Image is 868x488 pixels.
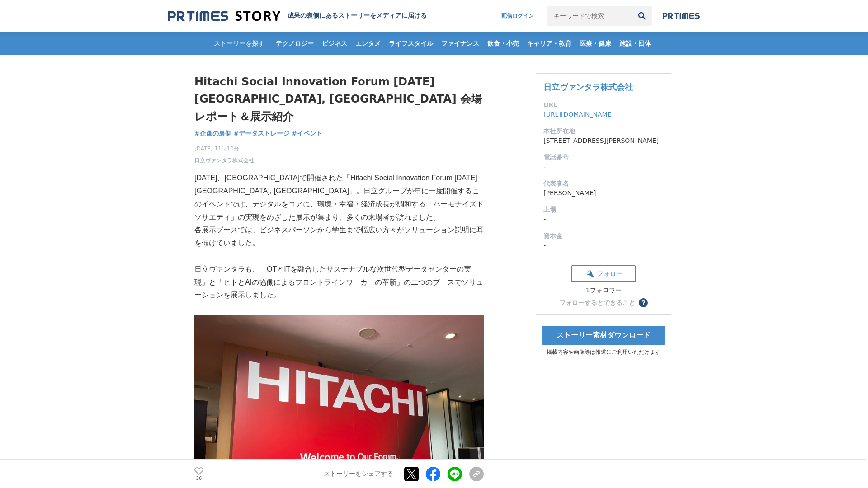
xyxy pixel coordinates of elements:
[272,39,317,47] span: テクノロジー
[234,129,290,137] span: #データストレージ
[632,6,652,26] button: 検索
[571,265,636,282] button: フォロー
[194,73,484,125] h1: Hitachi Social Innovation Forum [DATE] [GEOGRAPHIC_DATA], [GEOGRAPHIC_DATA] 会場レポート＆展示紹介
[194,129,231,138] a: #企画の裏側
[524,32,575,55] a: キャリア・教育
[543,127,664,136] dt: 本社所在地
[194,156,254,164] a: 日立ヴァンタラ株式会社
[524,39,575,47] span: キャリア・教育
[576,39,615,47] span: 医療・健康
[571,286,636,295] div: 1フォロワー
[663,12,700,19] img: prtimes
[543,82,633,92] a: 日立ヴァンタラ株式会社
[438,39,483,47] span: ファイナンス
[547,6,632,26] input: キーワードで検索
[639,298,648,307] button: ？
[536,348,671,356] p: 掲載内容や画像等は報道にご利用いただけます
[324,470,393,478] p: ストーリーをシェアする
[194,263,484,302] p: 日立ヴァンタラも、「OTとITを融合したサステナブルな次世代型データセンターの実現」と「ヒトとAIの協働によるフロントラインワーカーの革新」の二つのブースでソリューションを展示しました。
[438,32,483,55] a: ファイナンス
[559,300,635,306] div: フォローするとできること
[352,39,384,47] span: エンタメ
[543,100,664,110] dt: URL
[543,153,664,162] dt: 電話番号
[385,32,437,55] a: ライフスタイル
[543,162,664,172] dd: -
[616,39,655,47] span: 施設・団体
[292,129,322,137] span: #イベント
[318,39,351,47] span: ビジネス
[616,32,655,55] a: 施設・団体
[542,326,665,345] a: ストーリー素材ダウンロード
[543,111,614,118] a: [URL][DOMAIN_NAME]
[288,12,427,20] h2: 成果の裏側にあるストーリーをメディアに届ける
[318,32,351,55] a: ビジネス
[292,129,322,138] a: #イベント
[234,129,290,138] a: #データストレージ
[168,10,280,22] img: 成果の裏側にあるストーリーをメディアに届ける
[272,32,317,55] a: テクノロジー
[543,188,664,198] dd: [PERSON_NAME]
[576,32,615,55] a: 医療・健康
[194,172,484,224] p: [DATE]、[GEOGRAPHIC_DATA]で開催された「Hitachi Social Innovation Forum [DATE] [GEOGRAPHIC_DATA], [GEOGRAP...
[543,241,664,250] dd: -
[194,476,203,480] p: 26
[194,129,231,137] span: #企画の裏側
[543,205,664,215] dt: 上場
[194,224,484,250] p: 各展示ブースでは、ビジネスパーソンから学生まで幅広い方々がソリューション説明に耳を傾けていました。
[168,10,427,22] a: 成果の裏側にあるストーリーをメディアに届ける 成果の裏側にあるストーリーをメディアに届ける
[352,32,384,55] a: エンタメ
[640,300,646,306] span: ？
[543,215,664,224] dd: -
[492,6,543,26] a: 配信ログイン
[543,231,664,241] dt: 資本金
[543,179,664,188] dt: 代表者名
[385,39,437,47] span: ライフスタイル
[543,136,664,145] dd: [STREET_ADDRESS][PERSON_NAME]
[484,32,523,55] a: 飲食・小売
[484,39,523,47] span: 飲食・小売
[194,145,254,153] span: [DATE] 11時10分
